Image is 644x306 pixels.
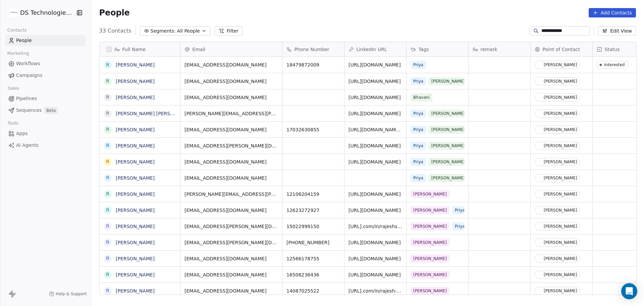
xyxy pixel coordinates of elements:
span: DS Technologies Inc [20,8,74,17]
a: [PERSON_NAME] [116,240,155,245]
span: Pipelines [16,95,37,102]
a: [PERSON_NAME] [116,191,155,197]
div: Full Name [100,42,180,56]
span: [EMAIL_ADDRESS][DOMAIN_NAME] [184,175,278,181]
a: [PERSON_NAME] [116,127,155,132]
a: Workflows [5,58,86,69]
a: AI Agents [5,140,86,151]
div: [PERSON_NAME] [544,143,577,148]
span: [PERSON_NAME] [428,110,467,118]
span: [PERSON_NAME] [428,174,467,182]
span: 17032630855 [286,126,340,133]
span: 12566178755 [286,255,340,262]
div: R [106,207,109,214]
div: R [106,142,109,149]
div: [PERSON_NAME] [544,240,577,245]
span: [PERSON_NAME] [411,271,449,279]
span: [PERSON_NAME] [411,206,449,214]
span: [PHONE_NUMBER] [286,239,340,246]
a: [PERSON_NAME] [116,143,155,148]
span: Marketing [4,48,32,58]
span: Help & Support [56,291,87,297]
a: Pipelines [5,93,86,104]
span: Priya [411,110,426,118]
span: Campaigns [16,72,42,79]
span: Phone Number [294,46,329,53]
a: [URL].com/in/rajesh-kadam [348,288,413,294]
span: [EMAIL_ADDRESS][PERSON_NAME][DOMAIN_NAME] [184,239,278,246]
div: [PERSON_NAME] [544,289,577,293]
a: [PERSON_NAME] [116,79,155,84]
span: [PERSON_NAME][EMAIL_ADDRESS][PERSON_NAME][DOMAIN_NAME] [184,110,278,117]
span: [PERSON_NAME] [411,238,449,247]
span: Priya [411,126,426,134]
div: R [106,190,109,198]
span: Tools [5,118,21,128]
span: [EMAIL_ADDRESS][DOMAIN_NAME] [184,61,278,68]
a: People [5,35,86,46]
div: R [106,287,109,294]
div: [PERSON_NAME] [544,208,577,213]
span: People [99,8,130,18]
div: [PERSON_NAME] [544,256,577,261]
a: [PERSON_NAME] [116,288,155,294]
span: [PERSON_NAME] [411,190,449,198]
span: [EMAIL_ADDRESS][DOMAIN_NAME] [184,288,278,294]
span: Priya [411,61,426,69]
button: Filter [215,26,243,36]
span: [PERSON_NAME] [428,126,467,134]
a: SequencesBeta [5,105,86,116]
span: AI Agents [16,142,39,149]
div: R [106,158,109,165]
div: remark [469,42,530,56]
span: [PERSON_NAME] [411,222,449,230]
a: [PERSON_NAME] [116,159,155,165]
div: [PERSON_NAME] [544,111,577,116]
span: Sales [5,83,22,93]
span: [EMAIL_ADDRESS][DOMAIN_NAME] [184,207,278,214]
span: [PERSON_NAME] [411,287,449,295]
a: [PERSON_NAME] [116,272,155,277]
a: [URL][DOMAIN_NAME] [348,191,401,197]
span: Segments: [151,28,176,35]
span: Email [193,46,206,53]
div: [PERSON_NAME] [544,272,577,277]
div: R [106,239,109,246]
div: [PERSON_NAME] [544,176,577,180]
div: grid [100,57,180,295]
span: Priya [411,158,426,166]
div: R [106,271,109,278]
span: Contacts [4,25,30,35]
span: 14087025522 [286,288,340,294]
img: DS%20Updated%20Logo.jpg [9,9,17,17]
a: [URL][DOMAIN_NAME] [348,62,401,68]
span: Tags [419,46,429,53]
span: LinkedIn URL [357,46,387,53]
span: Priya [452,206,468,214]
div: R [106,255,109,262]
span: Full Name [122,46,146,53]
button: Add Contacts [589,8,636,17]
div: R [106,126,109,133]
div: R [106,110,109,117]
div: Phone Number [282,42,344,56]
a: [PERSON_NAME] [116,175,155,181]
span: [EMAIL_ADDRESS][DOMAIN_NAME] [184,271,278,278]
span: 16508236436 [286,271,340,278]
a: [URL][DOMAIN_NAME] [348,79,401,84]
div: R [106,94,109,101]
span: Apps [16,130,28,137]
span: [EMAIL_ADDRESS][DOMAIN_NAME] [184,94,278,101]
a: [URL][DOMAIN_NAME][PERSON_NAME] [348,127,440,132]
span: [PERSON_NAME] [428,158,467,166]
span: [EMAIL_ADDRESS][PERSON_NAME][DOMAIN_NAME] [184,142,278,149]
span: [PERSON_NAME] [411,255,449,263]
div: [PERSON_NAME] [544,62,577,67]
div: Email [180,42,282,56]
a: [URL][DOMAIN_NAME] [348,159,401,165]
div: LinkedIn URL [344,42,406,56]
div: R [106,61,109,69]
button: DS Technologies Inc [8,7,72,18]
div: Point of Contact [531,42,592,56]
a: [PERSON_NAME] [116,95,155,100]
